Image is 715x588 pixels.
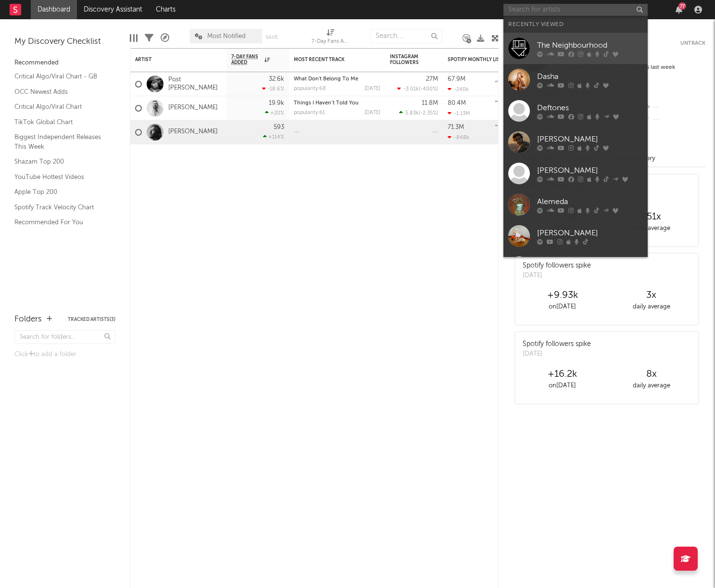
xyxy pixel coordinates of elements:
a: Deftones [503,95,648,127]
div: 7-Day Fans Added (7-Day Fans Added) [312,36,350,48]
div: Spotify followers spike [523,261,591,271]
a: Critical Algo/Viral Chart - GB [14,71,106,82]
div: 11.8M [422,100,438,106]
div: 8 x [607,369,696,380]
button: Tracked Artists(3) [68,317,115,322]
a: What Don't Belong To Me [294,77,358,82]
a: Critical Algo/Viral Chart [14,102,106,112]
a: Apple Top 200 [14,187,106,197]
div: daily average [607,380,696,392]
div: -240k [448,86,469,92]
div: Spotify followers spike [523,339,591,349]
div: [DATE] [364,86,380,91]
div: Edit Columns [130,24,138,52]
div: Folders [14,314,42,325]
a: Spotify Track Velocity Chart [14,202,106,213]
a: [PERSON_NAME] [168,128,218,136]
span: Most Notified [207,33,246,39]
button: Untrack [680,38,705,48]
div: Recommended [14,57,115,69]
div: What Don't Belong To Me [294,77,380,82]
div: daily average [607,301,696,313]
a: Shazam Top 200 [14,156,106,167]
input: Search... [370,29,442,43]
div: Instagram Followers [390,54,424,65]
a: Recommended For You [14,217,106,228]
a: Alemeda [503,189,648,220]
div: 251 x [607,211,696,223]
div: 71.3M [448,124,464,130]
div: Alemeda [537,196,643,207]
div: [PERSON_NAME] [537,227,643,239]
div: Dasha [537,71,643,82]
div: 27M [426,76,438,82]
div: -1.13M [448,110,470,116]
div: Deftones [537,102,643,114]
div: [DATE] [523,271,591,281]
div: Click to add a folder. [14,349,115,360]
input: Search for folders... [14,330,115,344]
svg: Chart title [491,96,534,120]
div: The Neighbourhood [537,39,643,51]
div: 80.4M [448,100,466,106]
div: My Discovery Checklist [14,36,115,48]
div: Things I Haven’t Told You [294,101,380,106]
div: on [DATE] [518,380,607,392]
div: ( ) [397,86,438,92]
a: Biggest Independent Releases This Week [14,132,106,152]
div: on [DATE] [518,301,607,313]
div: 19.9k [269,100,284,106]
div: A&R Pipeline [161,24,169,52]
div: popularity: 61 [294,110,325,115]
a: OCC Newest Adds [14,87,106,97]
div: Spotify Monthly Listeners [448,57,520,63]
div: [PERSON_NAME] [537,165,643,176]
a: The Neighbourhood [503,33,648,64]
div: Recently Viewed [508,19,643,30]
div: [PERSON_NAME] [537,133,643,145]
a: Post [PERSON_NAME] [168,76,222,92]
div: -- [641,114,705,126]
div: daily average [607,223,696,234]
div: +114 % [263,134,284,140]
span: 5.83k [405,111,419,116]
div: Most Recent Track [294,57,366,63]
div: -848k [448,134,469,141]
a: [PERSON_NAME] [503,158,648,189]
div: 32.6k [269,76,284,82]
div: Artist [135,57,207,63]
div: 67.9M [448,76,465,82]
svg: Chart title [491,72,534,96]
span: -3.01k [403,87,419,92]
span: -2.35 % [420,111,437,116]
div: 593 [274,124,284,130]
div: +16.2k [518,369,607,380]
span: 7-Day Fans Added [231,54,262,65]
div: 3 x [607,290,696,301]
a: [MEDICAL_DATA] [503,252,648,283]
a: [PERSON_NAME] [503,220,648,252]
div: -18.6 % [262,86,284,92]
a: [PERSON_NAME] [503,127,648,158]
div: +20 % [265,110,284,116]
div: 77 [678,2,686,10]
button: 77 [676,6,682,13]
div: [DATE] [364,110,380,115]
div: 7-Day Fans Added (7-Day Fans Added) [312,24,350,52]
a: TikTok Global Chart [14,117,106,128]
div: Filters [145,24,153,52]
div: [DATE] [523,349,591,359]
a: Dasha [503,64,648,95]
span: -400 % [420,87,437,92]
a: YouTube Hottest Videos [14,172,106,182]
a: Things I Haven’t Told You [294,101,359,106]
div: +9.93k [518,290,607,301]
button: Save [265,35,278,40]
svg: Chart title [491,120,534,144]
a: [PERSON_NAME] [168,104,218,112]
input: Search for artists [503,4,648,16]
div: popularity: 68 [294,86,326,91]
div: -- [641,101,705,114]
div: ( ) [399,110,438,116]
